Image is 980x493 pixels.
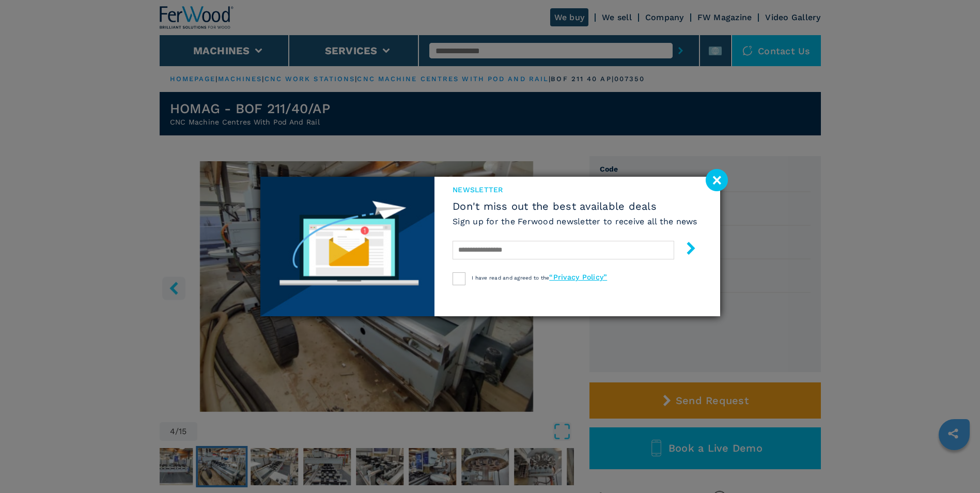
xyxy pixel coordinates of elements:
[549,273,607,281] a: “Privacy Policy”
[472,275,607,281] span: I have read and agreed to the
[453,215,697,227] h6: Sign up for the Ferwood newsletter to receive all the news
[453,184,697,195] span: newsletter
[453,200,697,212] span: Don't miss out the best available deals
[260,177,435,316] img: Newsletter image
[674,238,697,262] button: submit-button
